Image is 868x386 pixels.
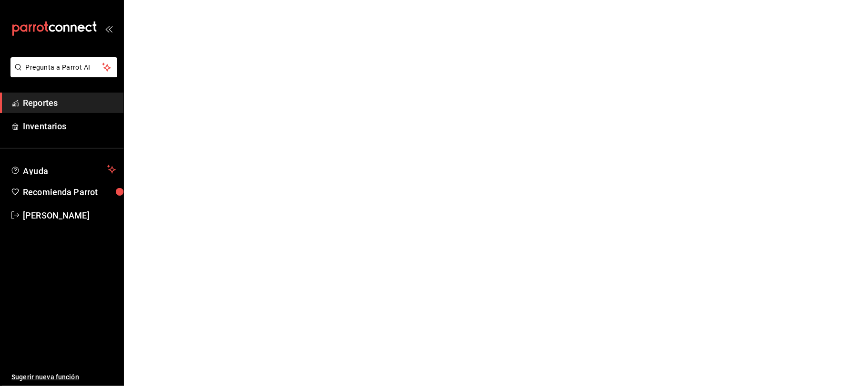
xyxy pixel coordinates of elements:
span: Ayuda [23,164,103,175]
button: open_drawer_menu [105,25,112,32]
span: Reportes [23,96,116,109]
span: Pregunta a Parrot AI [26,63,102,73]
span: [PERSON_NAME] [23,209,116,222]
span: Sugerir nueva función [11,372,116,382]
span: Recomienda Parrot [23,186,116,198]
button: Pregunta a Parrot AI [10,57,117,77]
span: Inventarios [23,120,116,133]
a: Pregunta a Parrot AI [7,69,117,79]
